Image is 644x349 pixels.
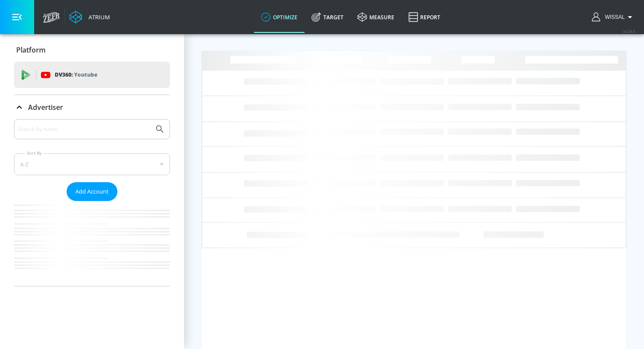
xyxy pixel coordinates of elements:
[350,1,401,33] a: measure
[14,201,170,286] nav: list of Advertiser
[592,12,635,22] button: Wissal
[14,153,170,175] div: A-Z
[69,11,110,24] a: Atrium
[14,95,170,120] div: Advertiser
[602,14,625,20] span: login as: wissal.elhaddaoui@zefr.com
[18,123,150,135] input: Search by name
[16,45,46,55] p: Platform
[28,102,63,112] p: Advertiser
[74,70,97,79] p: Youtube
[75,187,109,197] span: Add Account
[85,13,110,21] div: Atrium
[401,1,447,33] a: Report
[304,1,350,33] a: Target
[14,62,170,88] div: DV360: Youtube
[67,182,117,201] button: Add Account
[254,1,304,33] a: optimize
[14,38,170,62] div: Platform
[623,29,635,34] span: v 4.28.0
[25,150,44,156] label: Sort By
[14,119,170,286] div: Advertiser
[55,70,97,80] p: DV360:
